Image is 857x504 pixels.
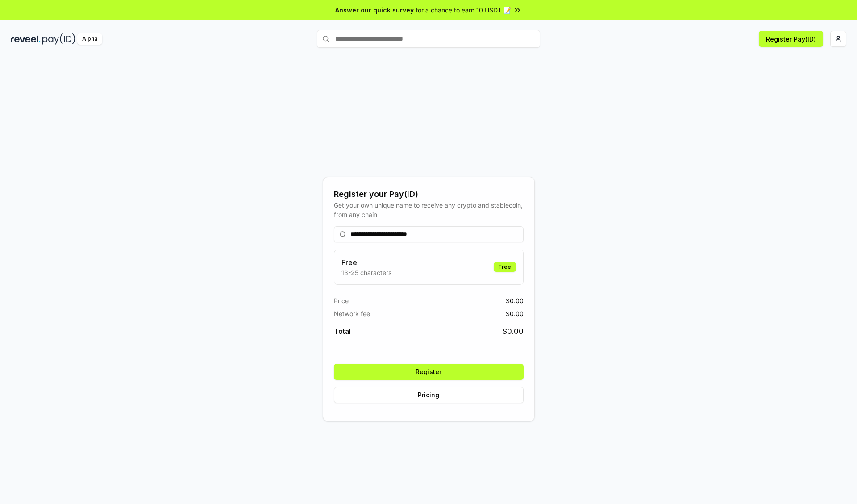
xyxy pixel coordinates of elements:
[11,33,41,45] img: reveel_dark
[759,31,823,47] button: Register Pay(ID)
[341,257,391,268] h3: Free
[334,309,370,318] span: Network fee
[42,33,75,45] img: pay_id
[503,326,524,337] span: $ 0.00
[77,33,102,45] div: Alpha
[334,200,524,219] div: Get your own unique name to receive any crypto and stablecoin, from any chain
[334,326,351,337] span: Total
[341,268,391,277] p: 13-25 characters
[334,387,524,403] button: Pricing
[334,364,524,380] button: Register
[334,296,349,305] span: Price
[416,5,511,15] span: for a chance to earn 10 USDT 📝
[334,188,524,200] div: Register your Pay(ID)
[494,262,516,272] div: Free
[506,309,524,318] span: $ 0.00
[506,296,524,305] span: $ 0.00
[335,5,414,15] span: Answer our quick survey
